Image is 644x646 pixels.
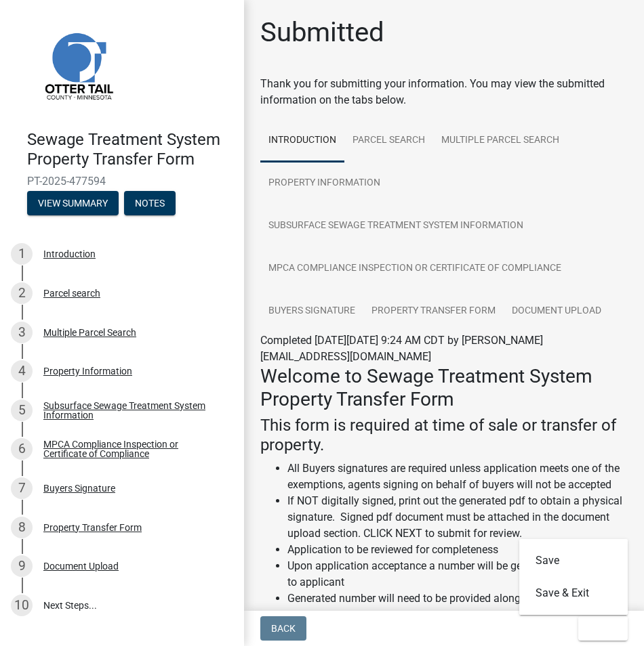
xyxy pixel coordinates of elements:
span: Back [271,623,296,634]
div: Parcel search [43,288,100,298]
a: Property Information [260,162,388,205]
a: Document Upload [504,290,609,333]
li: All Buyers signatures are required unless application meets one of the exemptions, agents signing... [287,460,628,493]
li: Generated number will need to be provided along with documents to be recorded. [287,590,628,623]
a: Multiple Parcel Search [433,119,567,163]
div: 9 [11,555,33,577]
div: Thank you for submitting your information. You may view the submitted information on the tabs below. [260,76,628,108]
a: Introduction [260,119,344,163]
div: Multiple Parcel Search [43,328,136,337]
a: Property Transfer Form [363,290,504,333]
div: Property Transfer Form [43,523,142,532]
button: Back [260,616,306,641]
h4: This form is required at time of sale or transfer of property. [260,416,628,455]
li: Application to be reviewed for completeness [287,542,628,558]
wm-modal-confirm: Notes [124,198,176,209]
button: Notes [124,191,176,215]
span: PT-2025-477594 [27,175,217,188]
a: MPCA Compliance Inspection or Certificate of Compliance [260,247,569,290]
a: Buyers Signature [260,290,363,333]
div: 4 [11,360,33,382]
li: If NOT digitally signed, print out the generated pdf to obtain a physical signature. Signed pdf d... [287,493,628,542]
div: 3 [11,322,33,343]
div: Introduction [43,249,96,259]
div: 1 [11,243,33,265]
div: Exit [519,539,628,615]
div: Subsurface Sewage Treatment System Information [43,401,222,420]
button: Save [519,544,628,577]
h1: Submitted [260,16,384,49]
div: 2 [11,282,33,304]
li: Upon application acceptance a number will be generated and emailed to applicant [287,558,628,590]
span: Completed [DATE][DATE] 9:24 AM CDT by [PERSON_NAME][EMAIL_ADDRESS][DOMAIN_NAME] [260,334,543,363]
div: 5 [11,400,33,421]
div: Document Upload [43,561,119,571]
span: Exit [589,623,609,634]
div: Property Information [43,366,132,376]
h4: Sewage Treatment System Property Transfer Form [27,130,233,169]
a: Parcel search [344,119,433,163]
button: Save & Exit [519,577,628,609]
button: Exit [578,616,628,641]
div: 6 [11,438,33,460]
div: Buyers Signature [43,483,115,493]
div: 7 [11,477,33,499]
h3: Welcome to Sewage Treatment System Property Transfer Form [260,365,628,410]
wm-modal-confirm: Summary [27,198,119,209]
a: Subsurface Sewage Treatment System Information [260,204,531,248]
div: 10 [11,595,33,616]
div: 8 [11,517,33,538]
button: View Summary [27,191,119,215]
div: MPCA Compliance Inspection or Certificate of Compliance [43,439,222,458]
img: Otter Tail County, Minnesota [27,14,129,116]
